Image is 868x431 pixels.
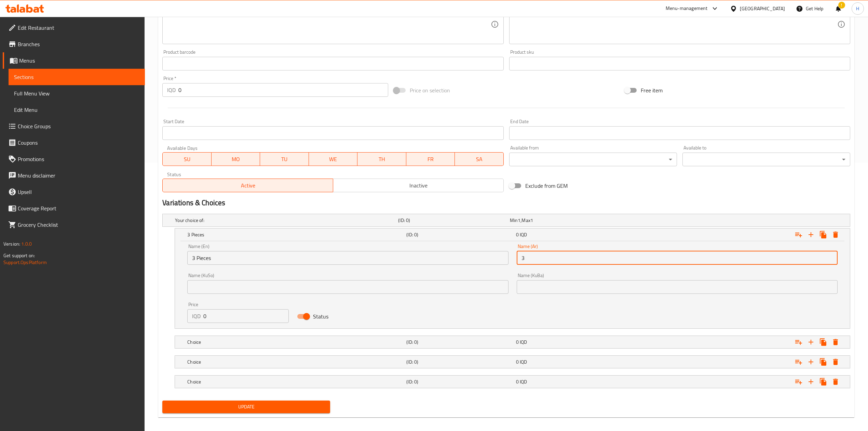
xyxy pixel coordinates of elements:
[682,153,850,166] div: ​
[406,358,513,365] h5: (ID: 0)
[517,280,838,294] input: Enter name KuBa
[817,336,829,348] button: Clone new choice
[178,83,388,97] input: Please enter price
[406,152,455,166] button: FR
[168,403,325,411] span: Update
[805,228,817,241] button: Add new choice
[829,228,842,241] button: Delete 3 Pieces
[666,4,708,13] div: Menu-management
[333,179,504,192] button: Inactive
[817,376,829,388] button: Clone new choice
[162,152,211,166] button: SU
[792,356,805,368] button: Add choice group
[18,122,139,130] span: Choice Groups
[3,239,20,248] span: Version:
[510,216,518,225] span: Min
[263,154,306,164] span: TU
[175,228,850,241] div: Expand
[175,356,850,368] div: Expand
[520,357,527,366] span: IQD
[162,179,333,192] button: Active
[458,154,501,164] span: SA
[18,24,139,32] span: Edit Restaurant
[516,230,519,239] span: 0
[409,154,452,164] span: FR
[521,216,530,225] span: Max
[509,57,850,70] input: Please enter product sku
[175,336,850,348] div: Expand
[520,338,527,347] span: IQD
[516,357,519,366] span: 0
[516,377,519,386] span: 0
[805,336,817,348] button: Add new choice
[3,36,145,52] a: Branches
[520,230,527,239] span: IQD
[406,339,513,345] h5: (ID: 0)
[19,56,139,65] span: Menus
[398,217,507,224] h5: (ID: 0)
[455,152,504,166] button: SA
[175,217,395,224] h5: Your choice of:
[165,181,330,191] span: Active
[817,356,829,368] button: Clone new choice
[187,251,508,265] input: Enter name En
[3,217,145,233] a: Grocery Checklist
[641,86,663,94] span: Free item
[162,198,850,208] h2: Variations & Choices
[187,231,404,238] h5: 3 Pieces
[9,69,145,85] a: Sections
[525,182,568,190] span: Exclude from GEM
[312,154,355,164] span: WE
[14,106,139,114] span: Edit Menu
[18,40,139,48] span: Branches
[3,258,47,267] a: Support.OpsPlatform
[360,154,404,164] span: TH
[805,376,817,388] button: Add new choice
[175,376,850,388] div: Expand
[856,5,859,12] span: H
[406,378,513,385] h5: (ID: 0)
[18,155,139,163] span: Promotions
[792,336,805,348] button: Add choice group
[3,134,145,151] a: Coupons
[214,154,258,164] span: MO
[187,378,404,385] h5: Choice
[3,167,145,184] a: Menu disclaimer
[530,216,533,225] span: 1
[167,86,176,94] p: IQD
[18,188,139,196] span: Upsell
[517,251,838,265] input: Enter name Ar
[18,171,139,180] span: Menu disclaimer
[309,152,358,166] button: WE
[187,280,508,294] input: Enter name KuSo
[165,154,208,164] span: SU
[510,217,619,224] div: ,
[3,151,145,167] a: Promotions
[212,152,260,166] button: MO
[518,216,520,225] span: 1
[14,73,139,81] span: Sections
[516,338,519,347] span: 0
[3,184,145,200] a: Upsell
[313,312,328,321] span: Status
[162,57,503,70] input: Please enter product barcode
[3,251,35,260] span: Get support on:
[520,377,527,386] span: IQD
[163,214,850,226] div: Expand
[829,376,842,388] button: Delete Choice
[9,85,145,102] a: Full Menu View
[792,228,805,241] button: Add choice group
[260,152,309,166] button: TU
[3,19,145,36] a: Edit Restaurant
[336,181,501,191] span: Inactive
[509,153,677,166] div: ​
[18,139,139,147] span: Coupons
[357,152,406,166] button: TH
[203,309,289,323] input: Please enter price
[187,358,404,365] h5: Choice
[410,86,450,94] span: Price on selection
[162,401,330,413] button: Update
[740,5,785,12] div: [GEOGRAPHIC_DATA]
[3,200,145,217] a: Coverage Report
[18,204,139,212] span: Coverage Report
